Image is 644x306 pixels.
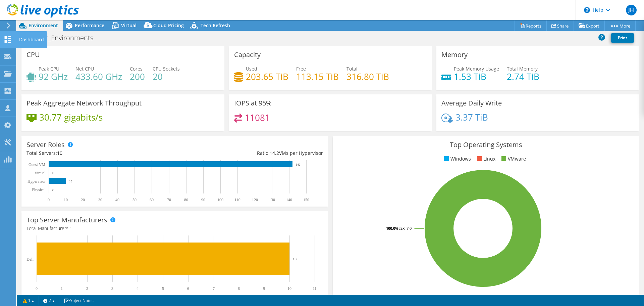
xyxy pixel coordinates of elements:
[167,198,171,202] text: 70
[386,226,398,231] tspan: 100.0%
[346,73,389,80] h4: 316.80 TiB
[39,114,103,121] h4: 30.77 gigabits/s
[48,198,50,202] text: 0
[454,65,499,72] span: Peak Memory Usage
[26,51,40,58] h3: CPU
[64,198,68,202] text: 10
[162,286,164,291] text: 5
[213,286,215,291] text: 7
[32,187,46,192] text: Physical
[75,73,122,80] h4: 433.60 GHz
[132,198,137,202] text: 50
[52,188,54,191] text: 0
[28,179,46,184] text: Hypervisor
[98,198,102,202] text: 30
[626,5,637,15] span: JH
[286,198,292,202] text: 140
[26,225,323,232] h4: Total Manufacturers:
[187,286,189,291] text: 6
[287,286,291,291] text: 10
[238,286,240,291] text: 8
[57,150,62,156] span: 10
[86,286,88,291] text: 2
[75,22,104,29] span: Performance
[455,114,488,121] h4: 3.37 TiB
[36,286,38,291] text: 0
[338,141,634,148] h3: Top Operating Systems
[18,296,39,305] a: 1
[69,180,72,183] text: 10
[16,31,47,48] div: Dashboard
[454,73,499,80] h4: 1.53 TiB
[26,257,34,262] text: Dell
[35,171,46,175] text: Virtual
[246,65,257,72] span: Used
[26,216,107,224] h3: Top Server Manufacturers
[29,162,45,167] text: Guest VM
[574,20,605,31] a: Export
[234,99,272,107] h3: IOPS at 95%
[507,65,538,72] span: Total Memory
[611,33,634,43] a: Print
[26,149,175,157] div: Total Servers:
[296,73,339,80] h4: 113.15 TiB
[184,198,188,202] text: 80
[130,65,143,72] span: Cores
[201,22,230,29] span: Tech Refresh
[121,22,137,29] span: Virtual
[313,286,317,291] text: 11
[153,22,184,29] span: Cloud Pricing
[245,114,270,121] h4: 11081
[26,141,65,148] h3: Server Roles
[201,198,205,202] text: 90
[507,73,539,80] h4: 2.74 TiB
[26,99,142,107] h3: Peak Aggregate Network Throughput
[346,65,358,72] span: Total
[252,198,258,202] text: 120
[604,20,636,31] a: More
[475,155,495,163] li: Linux
[52,171,54,175] text: 0
[500,155,526,163] li: VMware
[584,7,590,13] svg: \n
[269,198,275,202] text: 130
[115,198,119,202] text: 40
[39,73,68,80] h4: 92 GHz
[296,65,306,72] span: Free
[296,163,301,166] text: 142
[39,296,59,305] a: 2
[150,198,154,202] text: 60
[130,73,145,80] h4: 200
[441,99,502,107] h3: Average Daily Write
[246,73,288,80] h4: 203.65 TiB
[263,286,265,291] text: 9
[293,257,297,261] text: 10
[137,286,139,291] text: 4
[81,198,85,202] text: 20
[442,155,471,163] li: Windows
[303,198,309,202] text: 150
[270,150,279,156] span: 14.2
[546,20,574,31] a: Share
[61,286,63,291] text: 1
[111,286,113,291] text: 3
[515,20,547,31] a: Reports
[153,65,180,72] span: CPU Sockets
[175,149,323,157] div: Ratio: VMs per Hypervisor
[59,296,98,305] a: Project Notes
[29,22,58,29] span: Environment
[234,198,240,202] text: 110
[22,34,104,42] h1: vCenter_Environments
[39,65,59,72] span: Peak CPU
[398,226,412,231] tspan: ESXi 7.0
[234,51,261,58] h3: Capacity
[441,51,468,58] h3: Memory
[75,65,94,72] span: Net CPU
[153,73,180,80] h4: 20
[69,225,72,231] span: 1
[217,198,223,202] text: 100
